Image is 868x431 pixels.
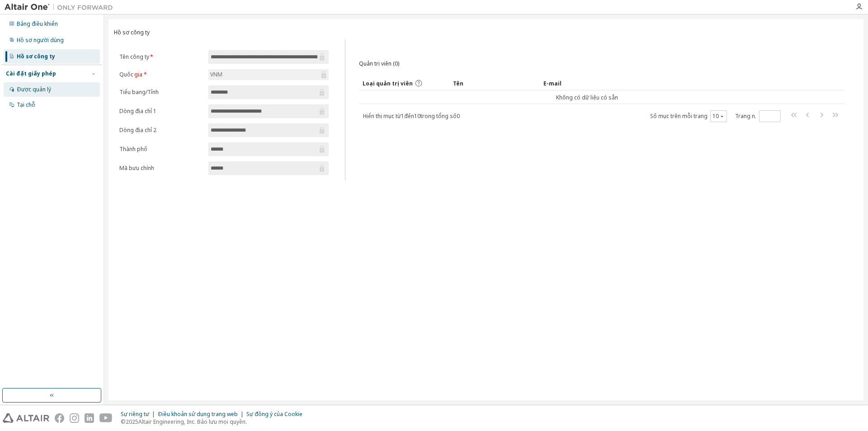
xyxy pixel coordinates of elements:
font: Dòng địa chỉ 1 [119,107,156,115]
font: Quản trị viên (0) [359,60,399,67]
img: linkedin.svg [85,413,94,423]
font: 0 [457,112,460,120]
font: Điều khoản sử dụng trang web [158,410,238,418]
font: Cài đặt giấy phép [6,70,56,77]
font: Hồ sơ công ty [114,28,150,36]
font: Tên [453,80,463,87]
font: VNM [210,71,222,78]
font: © [121,418,126,426]
font: Trang n. [735,112,756,120]
font: gia * [134,71,147,78]
font: Hiển thị mục từ [363,112,401,120]
div: VNM [208,69,329,80]
font: E-mail [543,80,561,87]
font: Được quản lý [17,85,51,93]
font: trong tổng số [420,112,457,120]
font: Tên công ty [119,53,149,61]
font: Bảng điều khiển [17,20,58,28]
font: Hồ sơ người dùng [17,36,64,44]
font: Thành phố [119,145,147,153]
font: Hồ sơ công ty [17,52,55,60]
font: 10 [414,112,420,120]
font: 2025 [126,418,138,426]
font: Mã bưu chính [119,164,154,172]
font: đến [404,112,414,120]
font: Tiểu bang/Tỉnh [119,88,159,96]
img: youtube.svg [99,413,113,423]
font: Không có dữ liệu có sẵn [556,94,618,101]
font: Dòng địa chỉ 2 [119,126,156,134]
font: 10 [712,112,719,120]
font: 1 [401,112,404,120]
font: Tại chỗ [17,101,35,109]
font: Quốc [119,71,133,78]
img: instagram.svg [70,413,79,423]
font: Loại quản trị viên [363,80,413,87]
font: Sự đồng ý của Cookie [246,410,302,418]
img: Altair One [5,3,118,12]
font: Sự riêng tư [121,410,149,418]
img: altair_logo.svg [3,413,49,423]
img: facebook.svg [55,413,64,423]
font: Số mục trên mỗi trang [650,112,708,120]
font: Altair Engineering, Inc. Bảo lưu mọi quyền. [138,418,247,426]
